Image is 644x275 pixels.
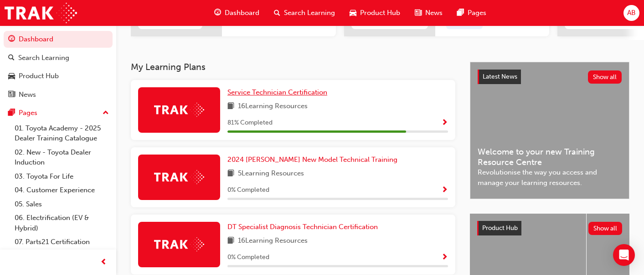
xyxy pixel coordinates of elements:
[154,237,204,251] img: Trak
[623,5,639,21] button: AB
[350,7,356,19] span: car-icon
[11,249,113,263] a: 08. Service Training
[227,252,269,263] span: 0 % Completed
[360,8,400,18] span: Product Hub
[441,186,448,195] span: Show Progress
[227,87,331,98] a: Service Technician Certification
[588,70,622,84] button: Show all
[225,8,259,18] span: Dashboard
[425,8,443,18] span: News
[11,121,113,145] a: 01. Toyota Academy - 2025 Dealer Training Catalogue
[227,168,234,180] span: book-icon
[441,254,448,262] span: Show Progress
[441,185,448,196] button: Show Progress
[484,18,491,26] span: next-icon
[4,29,113,105] button: DashboardSearch LearningProduct HubNews
[154,103,204,117] img: Trak
[4,105,113,121] button: Pages
[483,73,517,80] span: Latest News
[8,91,15,99] span: news-icon
[227,185,269,195] span: 0 % Completed
[5,3,77,23] img: Trak
[478,167,622,188] span: Revolutionise the way you access and manage your learning resources.
[477,221,622,235] a: Product HubShow all
[468,8,486,18] span: Pages
[238,168,304,180] span: 5 Learning Resources
[154,170,204,184] img: Trak
[214,7,221,19] span: guage-icon
[11,183,113,197] a: 04. Customer Experience
[103,107,109,119] span: up-icon
[4,86,113,103] a: News
[627,8,636,18] span: AB
[8,54,15,62] span: search-icon
[457,7,464,19] span: pages-icon
[441,117,448,129] button: Show Progress
[227,223,378,231] span: DT Specialist Diagnosis Technician Certification
[19,90,36,100] div: News
[19,108,37,118] div: Pages
[441,119,448,127] span: Show Progress
[415,7,422,19] span: news-icon
[207,4,267,22] a: guage-iconDashboard
[342,4,407,22] a: car-iconProduct Hub
[284,8,335,18] span: Search Learning
[588,222,623,235] button: Show all
[482,224,518,232] span: Product Hub
[11,235,113,249] a: 07. Parts21 Certification
[4,31,113,48] a: Dashboard
[267,4,342,22] a: search-iconSearch Learning
[227,118,273,128] span: 81 % Completed
[11,197,113,211] a: 05. Sales
[227,88,327,96] span: Service Technician Certification
[407,4,450,22] a: news-iconNews
[11,145,113,170] a: 02. New - Toyota Dealer Induction
[8,109,15,117] span: pages-icon
[229,20,236,28] span: next-icon
[227,155,397,164] span: 2024 [PERSON_NAME] New Model Technical Training
[100,257,107,268] span: prev-icon
[227,155,401,165] a: 2024 [PERSON_NAME] New Model Technical Training
[4,50,113,66] a: Search Learning
[227,101,234,112] span: book-icon
[8,72,15,80] span: car-icon
[11,170,113,184] a: 03. Toyota For Life
[470,62,629,199] a: Latest NewsShow allWelcome to your new Training Resource CentreRevolutionise the way you access a...
[441,252,448,263] button: Show Progress
[238,235,308,247] span: 16 Learning Resources
[19,71,59,81] div: Product Hub
[131,62,455,72] h3: My Learning Plans
[227,235,234,247] span: book-icon
[8,35,15,44] span: guage-icon
[4,68,113,85] a: Product Hub
[11,211,113,235] a: 06. Electrification (EV & Hybrid)
[238,101,308,112] span: 16 Learning Resources
[450,4,494,22] a: pages-iconPages
[227,222,381,232] a: DT Specialist Diagnosis Technician Certification
[478,147,622,167] span: Welcome to your new Training Resource Centre
[18,53,69,63] div: Search Learning
[478,70,622,84] a: Latest NewsShow all
[613,244,635,266] div: Open Intercom Messenger
[274,7,280,19] span: search-icon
